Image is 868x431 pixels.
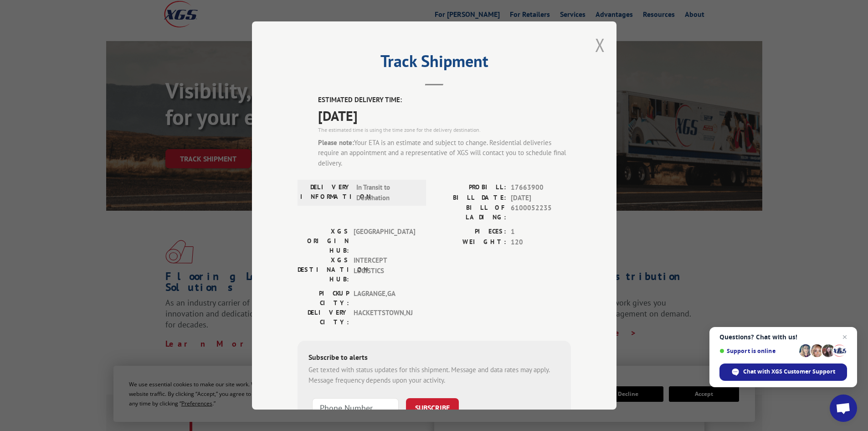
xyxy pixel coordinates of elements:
label: WEIGHT: [434,237,506,248]
label: ESTIMATED DELIVERY TIME: [318,95,571,105]
span: [GEOGRAPHIC_DATA] [354,227,415,255]
button: Close modal [595,33,605,57]
div: Open chat [830,395,857,422]
div: Subscribe to alerts [308,352,560,365]
div: The estimated time is using the time zone for the delivery destination. [318,126,571,134]
span: Questions? Chat with us! [719,333,847,341]
span: [DATE] [511,193,571,203]
label: DELIVERY INFORMATION: [300,182,352,203]
h2: Track Shipment [298,55,571,72]
span: [DATE] [318,105,571,126]
label: PROBILL: [434,182,506,193]
button: SUBSCRIBE [406,398,459,417]
span: 1 [511,227,571,237]
span: LAGRANGE , GA [354,289,415,308]
div: Get texted with status updates for this shipment. Message and data rates may apply. Message frequ... [308,365,560,385]
label: PICKUP CITY: [298,289,349,308]
span: 120 [511,237,571,248]
label: BILL OF LADING: [434,203,506,222]
div: Your ETA is an estimate and subject to change. Residential deliveries require an appointment and ... [318,138,571,169]
span: 17663900 [511,182,571,193]
label: XGS DESTINATION HUB: [298,255,349,284]
input: Phone Number [312,398,399,417]
label: PIECES: [434,227,506,237]
span: Close chat [839,332,850,343]
span: 6100052235 [511,203,571,222]
span: Chat with XGS Customer Support [743,368,835,376]
label: BILL DATE: [434,193,506,203]
strong: Please note: [318,138,354,147]
span: Support is online [719,348,796,354]
div: Chat with XGS Customer Support [719,363,847,381]
span: In Transit to Destination [356,182,418,203]
span: INTERCEPT LOGISTICS [354,255,415,284]
span: HACKETTSTOWN , NJ [354,308,415,327]
label: XGS ORIGIN HUB: [298,227,349,255]
label: DELIVERY CITY: [298,308,349,327]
